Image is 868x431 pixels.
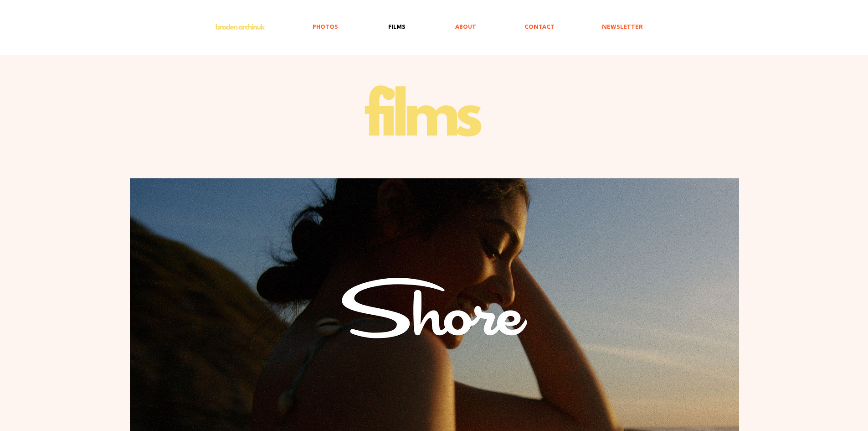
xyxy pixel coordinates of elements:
p: ABOUT [451,17,481,38]
p: FILMS [384,17,410,38]
a: ABOUT [412,17,483,38]
p: NEWSLETTER [597,17,647,38]
nav: Site [270,17,650,38]
a: NEWSLETTER [561,17,650,38]
a: PHOTOS [270,17,345,38]
p: PHOTOS [308,17,343,38]
a: CONTACT [483,17,561,38]
p: CONTACT [520,17,559,38]
a: FILMS [345,17,412,38]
